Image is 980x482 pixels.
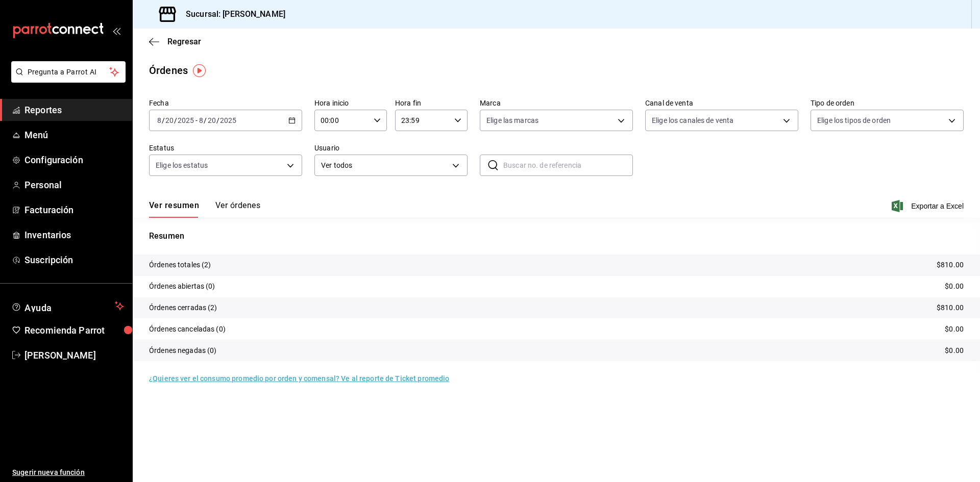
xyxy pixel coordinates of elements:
[167,37,201,46] span: Regresar
[219,116,237,124] input: ----
[149,144,302,151] label: Estatus
[149,281,215,292] p: Órdenes abiertas (0)
[486,115,538,125] span: Elige las marcas
[149,345,217,356] p: Órdenes negadas (0)
[215,200,260,218] button: Ver órdenes
[112,27,120,35] button: open_drawer_menu
[945,281,964,292] p: $0.00
[945,324,964,335] p: $0.00
[321,160,449,171] span: Ver todos
[945,345,964,356] p: $0.00
[162,116,165,124] span: /
[195,116,198,124] span: -
[24,323,124,337] span: Recomienda Parrot
[149,324,226,335] p: Órdenes canceladas (0)
[149,99,302,107] label: Fecha
[178,8,285,20] h3: Sucursal: [PERSON_NAME]
[149,260,211,270] p: Órdenes totales (2)
[817,115,891,125] span: Elige los tipos de orden
[207,116,216,124] input: --
[652,115,733,125] span: Elige los canales de venta
[24,228,124,242] span: Inventarios
[24,103,124,117] span: Reportes
[24,203,124,217] span: Facturación
[24,348,124,362] span: [PERSON_NAME]
[937,302,964,313] p: $810.00
[199,116,204,124] input: --
[149,200,199,218] button: Ver resumen
[24,178,124,192] span: Personal
[165,116,174,124] input: --
[937,260,964,270] p: $810.00
[157,116,162,124] input: --
[149,230,964,242] p: Resumen
[314,144,468,151] label: Usuario
[204,116,207,124] span: /
[12,467,124,478] span: Sugerir nueva función
[24,253,124,267] span: Suscripción
[177,116,194,124] input: ----
[480,99,633,107] label: Marca
[28,67,110,78] span: Pregunta a Parrot AI
[149,374,449,383] a: ¿Quieres ver el consumo promedio por orden y comensal? Ve al reporte de Ticket promedio
[149,200,260,218] div: navigation tabs
[894,200,964,212] button: Exportar a Excel
[11,61,126,83] button: Pregunta a Parrot AI
[216,116,219,124] span: /
[7,74,126,85] a: Pregunta a Parrot AI
[193,64,206,77] img: Tooltip marker
[811,99,964,107] label: Tipo de orden
[24,153,124,167] span: Configuración
[24,300,111,312] span: Ayuda
[314,99,387,107] label: Hora inicio
[24,128,124,142] span: Menú
[149,63,188,78] div: Órdenes
[156,160,208,170] span: Elige los estatus
[395,99,468,107] label: Hora fin
[645,99,798,107] label: Canal de venta
[503,155,633,175] input: Buscar no. de referencia
[174,116,177,124] span: /
[149,302,217,313] p: Órdenes cerradas (2)
[149,37,201,46] button: Regresar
